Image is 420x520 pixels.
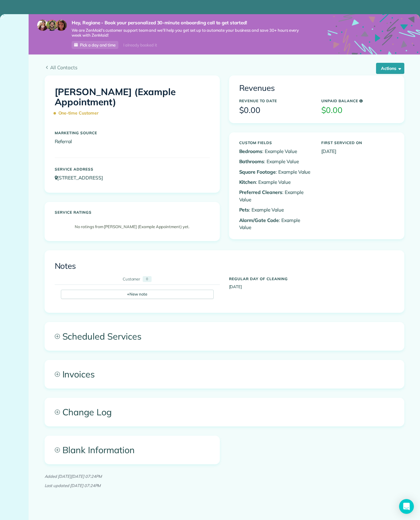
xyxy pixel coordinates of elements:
p: : Example Value [239,168,312,175]
h5: Custom Fields [239,141,312,145]
div: I already booked it [120,41,160,49]
div: Customer [123,276,141,282]
button: Actions [376,63,404,74]
p: : Example Value [239,189,312,203]
span: We are ZenMaid’s customer support team and we’ll help you get set up to automate your business an... [72,28,309,38]
img: maria-72a9807cf96188c08ef61303f053569d2e2a8a1cde33d635c8a3ac13582a053d.jpg [37,20,48,31]
b: Preferred Cleaners [239,189,282,195]
p: No ratings from [PERSON_NAME] (Example Appointment) yet. [58,224,207,230]
a: All Contacts [45,64,404,71]
em: Added [DATE][DATE] 07:24PM [45,474,102,479]
img: jorge-587dff0eeaa6aab1f244e6dc62b8924c3b6ad411094392a53c71c6c4a576187d.jpg [46,20,57,31]
span: One-time Customer [55,108,101,119]
a: Pick a day and time [72,41,118,49]
h5: First Serviced On [321,141,394,145]
a: Scheduled Services [45,322,404,350]
a: Change Log [45,398,404,426]
a: Invoices [45,360,404,388]
em: Last updated [DATE] 07:24PM [45,483,101,488]
b: Bathrooms [239,158,264,164]
div: 0 [143,276,152,282]
strong: Hey, Regiane - Book your personalized 30-minute onboarding call to get started! [72,20,309,26]
h3: $0.00 [239,106,312,115]
span: Pick a day and time [80,42,116,47]
b: Kitchen [239,179,256,185]
div: New note [61,290,214,299]
span: + [127,291,129,297]
b: Square Footage [239,169,276,175]
p: Referral [55,138,210,145]
b: Alarm/Gate Code [239,217,279,223]
h5: Service Address [55,167,210,171]
h5: Regular day of cleaning [229,277,394,281]
h5: Service ratings [55,210,210,214]
p: : Example Value [239,179,312,186]
p: : Example Value [239,158,312,165]
p: : Example Value [239,206,312,213]
p: : Example Value [239,148,312,155]
h5: Unpaid Balance [321,99,394,103]
div: Open Intercom Messenger [399,499,414,514]
h3: Revenues [239,84,394,93]
b: Pets [239,207,249,213]
p: [DATE] [321,148,394,155]
h3: Notes [55,262,394,271]
h3: $0.00 [321,106,394,115]
a: Blank Information [45,436,220,464]
a: [STREET_ADDRESS] [55,175,109,181]
p: : Example Value [239,217,312,231]
h5: Revenue to Date [239,99,312,103]
h5: Marketing Source [55,131,210,135]
div: [DATE] [224,274,399,290]
b: Bedrooms [239,148,263,154]
span: All Contacts [50,64,404,71]
h1: [PERSON_NAME] (Example Appointment) [55,87,210,119]
img: michelle-19f622bdf1676172e81f8f8fba1fb50e276960ebfe0243fe18214015130c80e4.jpg [56,20,67,31]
